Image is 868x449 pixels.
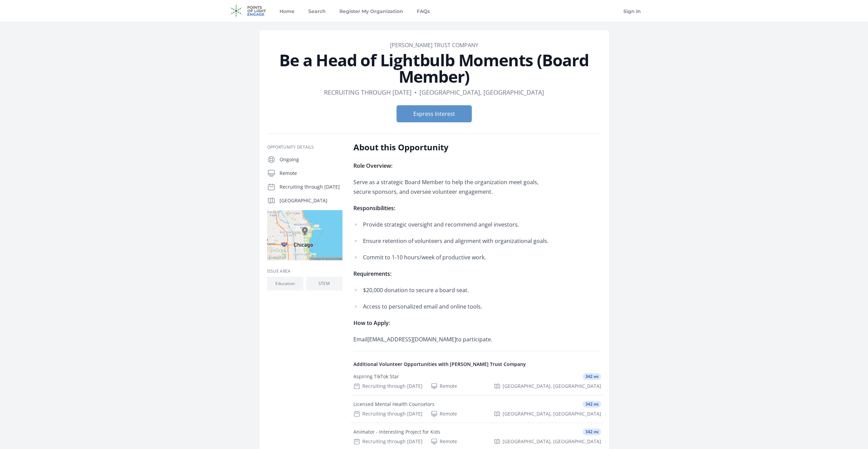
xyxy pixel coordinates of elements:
[353,373,399,380] div: Aspiring TikTok Star
[503,438,601,445] span: [GEOGRAPHIC_DATA], [GEOGRAPHIC_DATA]
[353,410,423,417] div: Recruiting through [DATE]
[267,52,601,85] h1: Be a Head of Lightbulb Moments (Board Member)
[280,156,342,163] p: Ongoing
[583,428,601,435] span: 342 mi
[353,204,395,212] strong: Responsibilities:
[280,197,342,204] p: [GEOGRAPHIC_DATA]
[353,319,390,327] strong: How to Apply:
[267,277,303,290] li: Education
[363,253,554,262] p: Commit to 1-10 hours/week of productive work.
[351,368,604,395] a: Aspiring TikTok Star 342 mi Recruiting through [DATE] Remote [GEOGRAPHIC_DATA], [GEOGRAPHIC_DATA]
[353,401,435,408] div: Licensed Mental Health Counselors
[353,428,440,435] div: Animator - Interesting Project for Kids
[503,410,601,417] span: [GEOGRAPHIC_DATA], [GEOGRAPHIC_DATA]
[353,361,601,368] h4: Additional Volunteer Opportunities with [PERSON_NAME] Trust Company
[353,270,391,277] strong: Requirements:
[306,277,342,290] li: STEM
[351,395,604,423] a: Licensed Mental Health Counselors 342 mi Recruiting through [DATE] Remote [GEOGRAPHIC_DATA], [GEO...
[431,410,457,417] div: Remote
[324,87,412,97] dd: Recruiting through [DATE]
[363,285,554,295] p: $20,000 donation to secure a board seat.
[419,87,544,97] dd: [GEOGRAPHIC_DATA], [GEOGRAPHIC_DATA]
[267,210,342,260] img: Map
[363,302,554,311] p: Access to personalized email and online tools.
[363,236,554,246] p: Ensure retention of volunteers and alignment with organizational goals.
[353,438,423,445] div: Recruiting through [DATE]
[267,269,342,274] h3: Issue area
[353,142,554,153] h2: About this Opportunity
[397,105,472,122] button: Express Interest
[267,145,342,150] h3: Opportunity Details
[280,170,342,177] p: Remote
[583,373,601,380] span: 342 mi
[503,383,601,390] span: [GEOGRAPHIC_DATA], [GEOGRAPHIC_DATA]
[583,401,601,408] span: 342 mi
[353,335,554,344] p: Email [EMAIL_ADDRESS][DOMAIN_NAME] to participate.
[431,383,457,390] div: Remote
[363,220,554,229] p: Provide strategic oversight and recommend angel investors.
[280,183,342,190] p: Recruiting through [DATE]
[414,87,417,97] div: •
[390,41,478,49] a: [PERSON_NAME] Trust Company
[431,438,457,445] div: Remote
[353,177,554,196] p: Serve as a strategic Board Member to help the organization meet goals, secure sponsors, and overs...
[353,383,423,390] div: Recruiting through [DATE]
[353,162,392,169] strong: Role Overview:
